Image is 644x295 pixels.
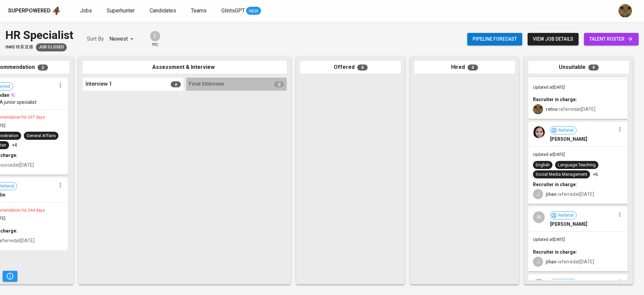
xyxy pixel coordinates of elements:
[8,7,51,15] div: Superpowered
[274,81,284,87] span: 0
[150,7,177,15] a: Candidates
[533,182,577,187] b: Recruiter in charge:
[533,104,543,114] img: ec6c0910-f960-4a00-a8f8-c5744e41279e.jpg
[528,207,628,271] div: WReferral[PERSON_NAME]Updated at[DATE]Recruiter in charge:Jjihan referredat[DATE]
[357,65,368,71] span: 0
[221,7,245,14] span: GlintsGPT
[619,4,632,17] img: ec6c0910-f960-4a00-a8f8-c5744e41279e.jpg
[12,142,17,149] p: +4
[528,122,628,204] div: Referral[PERSON_NAME]Updated at[DATE]EnglishLanguage TeachingSocial Media Management+6Recruiter i...
[150,7,176,14] span: Candidates
[588,65,599,71] span: 9
[533,85,565,90] span: Updated at [DATE]
[546,192,594,197] span: referred at [DATE]
[221,7,261,15] a: GlintsGPT NEW
[533,35,573,43] span: view job details
[83,61,287,74] div: Assessment & Interview
[473,35,517,43] span: Pipeline forecast
[558,162,596,168] div: Language Teaching
[593,171,598,178] p: +6
[468,65,478,71] span: 0
[556,212,576,219] span: Referral
[533,189,543,199] div: J
[26,133,56,139] div: General Affairs
[80,7,93,15] a: Jobs
[533,97,577,102] b: Recruiter in charge:
[536,162,550,168] div: English
[246,8,261,14] span: NEW
[107,7,136,15] a: Superhunter
[191,7,208,15] a: Teams
[149,30,161,42] div: F
[546,107,558,112] b: retno
[80,7,92,14] span: Jobs
[533,211,545,223] div: W
[528,54,628,119] div: Updated at[DATE]Recruiter in charge:retno referredat[DATE]
[149,30,161,48] div: pic
[467,33,522,45] button: Pipeline forecast
[87,35,104,43] p: Sort By
[109,33,136,45] div: Newest
[414,61,515,74] div: Hired
[52,6,61,16] img: app logo
[546,192,556,197] b: jihan
[536,171,587,178] div: Social Media Management
[546,259,556,264] b: jihan
[550,136,587,142] span: [PERSON_NAME]
[86,80,112,88] span: Interview 1
[556,280,576,286] span: Referral
[38,65,48,71] span: 2
[528,33,579,45] button: view job details
[300,61,401,74] div: Offered
[556,127,576,134] span: Referral
[589,35,633,43] span: talent roster
[533,257,543,267] div: J
[8,6,61,16] a: Superpoweredapp logo
[533,249,577,255] b: Recruiter in charge:
[546,107,595,112] span: referred at [DATE]
[5,44,33,50] span: Inke 映客直播
[3,271,17,282] button: Pipeline Triggers
[191,7,207,14] span: Teams
[550,221,587,227] span: [PERSON_NAME]
[189,80,224,88] span: Final Interview
[528,61,629,74] div: Unsuitable
[109,35,128,43] p: Newest
[533,279,545,291] div: W
[10,92,15,98] img: magic_wand.svg
[533,237,565,242] span: Updated at [DATE]
[584,33,639,45] a: talent roster
[171,81,181,87] span: 0
[36,43,67,51] div: Unable to source suitable candidates after 14 days
[36,44,67,50] span: Job Closed
[546,259,594,264] span: referred at [DATE]
[533,126,545,138] img: 2c577384a2d391f2f49560ef093dc917.jpg
[5,27,73,43] div: HR Specialist
[107,7,135,14] span: Superhunter
[533,152,565,157] span: Updated at [DATE]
